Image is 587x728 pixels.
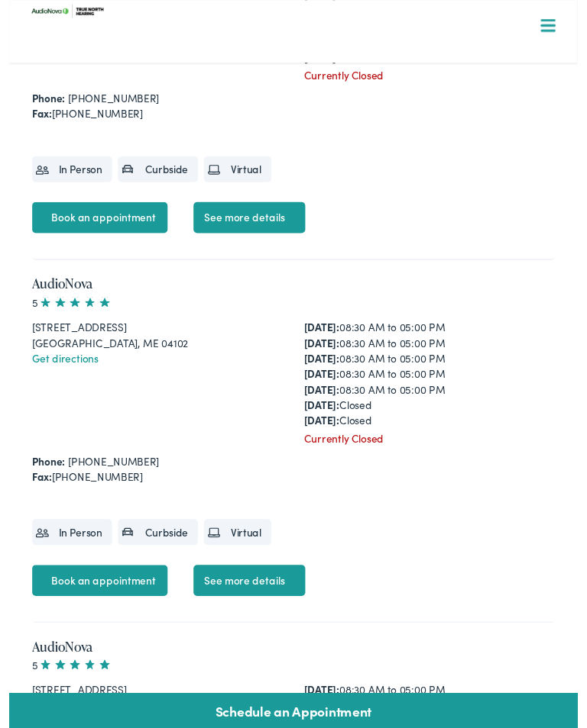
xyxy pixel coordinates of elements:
[24,282,86,301] a: AudioNova
[61,468,155,483] a: [PHONE_NUMBER]
[24,346,283,362] div: [GEOGRAPHIC_DATA], ME 04102
[24,657,86,676] a: AudioNova
[24,109,44,124] strong: Fax:
[304,330,563,442] div: 08:30 AM to 05:00 PM 08:30 AM to 05:00 PM 08:30 AM to 05:00 PM 08:30 AM to 05:00 PM 08:30 AM to 0...
[24,484,44,499] strong: Fax:
[24,536,107,562] li: In Person
[190,208,305,240] a: See more details
[304,330,341,345] strong: [DATE]:
[304,378,341,393] strong: [DATE]:
[304,69,563,85] div: Currently Closed
[24,704,283,720] div: [STREET_ADDRESS]
[24,330,283,346] div: [STREET_ADDRESS]
[201,536,271,562] li: Virtual
[304,51,341,66] strong: [DATE]:
[61,93,155,108] a: [PHONE_NUMBER]
[24,362,92,377] a: Get directions
[24,468,58,483] strong: Phone:
[304,426,341,441] strong: [DATE]:
[24,161,107,188] li: In Person
[304,410,341,425] strong: [DATE]:
[112,161,195,188] li: Curbside
[24,93,58,108] strong: Phone:
[24,583,164,615] a: Book an appointment
[304,394,341,409] strong: [DATE]:
[190,583,305,615] a: See more details
[24,484,564,500] div: [PHONE_NUMBER]
[24,208,164,240] a: Book an appointment
[201,161,271,188] li: Virtual
[24,304,106,320] span: 5
[24,678,106,694] span: 5
[23,61,575,93] a: What We Offer
[304,346,341,361] strong: [DATE]:
[24,109,564,125] div: [PHONE_NUMBER]
[304,704,341,719] strong: [DATE]:
[304,362,341,377] strong: [DATE]:
[304,444,563,460] div: Currently Closed
[112,536,195,562] li: Curbside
